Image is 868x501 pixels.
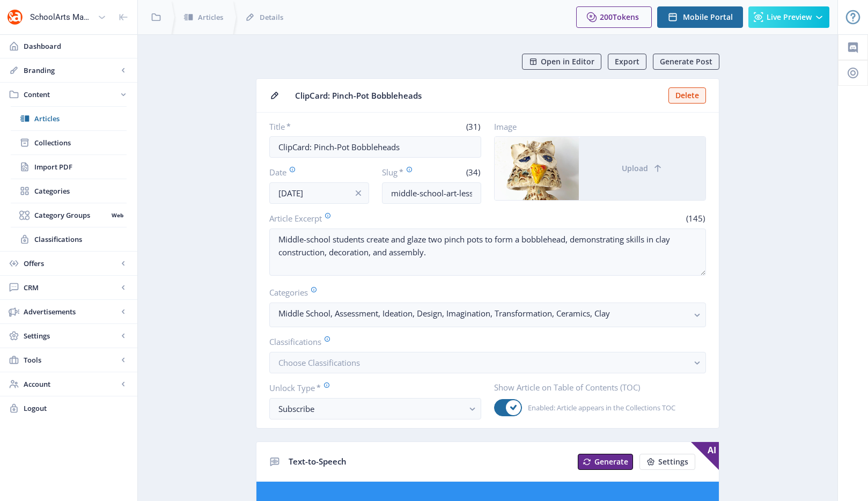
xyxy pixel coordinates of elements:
span: Collections [34,137,127,148]
span: CRM [24,282,118,293]
span: Articles [198,12,223,23]
label: Image [494,121,697,132]
span: Import PDF [34,161,127,172]
button: Open in Editor [522,54,601,70]
span: Advertisements [24,306,118,317]
a: Collections [11,131,127,154]
a: Classifications [11,227,127,251]
a: Categories [11,179,127,203]
label: Categories [269,286,697,298]
button: Generate [578,454,633,470]
a: New page [633,454,695,470]
button: Middle School, Assessment, Ideation, Design, Imagination, Transformation, Ceramics, Clay [269,303,706,327]
span: Settings [24,330,118,341]
button: 200Tokens [576,6,652,28]
span: Tokens [613,12,639,22]
div: SchoolArts Magazine [30,5,93,29]
label: Slug [382,166,428,178]
input: Publishing Date [269,182,369,204]
button: Settings [639,454,695,470]
span: Settings [658,458,688,466]
nb-badge: Web [108,210,127,220]
button: Subscribe [269,398,481,419]
span: Articles [34,113,127,124]
nb-select-label: Middle School, Assessment, Ideation, Design, Imagination, Transformation, Ceramics, Clay [278,307,688,320]
label: Title [269,121,371,132]
span: Category Groups [34,210,108,220]
span: Offers [24,258,118,269]
a: New page [571,454,633,470]
span: (145) [685,213,706,224]
span: Generate [594,458,628,466]
span: Text-to-Speech [289,456,347,467]
input: Type Article Title ... [269,136,481,158]
input: this-is-how-a-slug-looks-like [382,182,482,204]
div: Subscribe [278,402,464,415]
button: Upload [579,137,705,200]
span: Branding [24,65,118,76]
span: Content [24,89,118,100]
nb-icon: info [353,188,364,198]
span: Export [615,57,639,66]
button: Mobile Portal [657,6,743,28]
span: Tools [24,355,118,365]
label: Article Excerpt [269,212,483,224]
span: Mobile Portal [683,13,733,21]
a: Import PDF [11,155,127,179]
span: Upload [622,164,648,173]
a: Category GroupsWeb [11,203,127,227]
span: ClipCard: Pinch-Pot Bobbleheads [295,90,662,101]
button: Choose Classifications [269,352,706,373]
button: info [348,182,369,204]
span: Categories [34,186,127,196]
label: Unlock Type [269,382,473,394]
span: AI [691,442,719,470]
a: Articles [11,107,127,130]
label: Classifications [269,336,697,348]
span: (31) [465,121,481,132]
span: Classifications [34,234,127,245]
span: Logout [24,403,129,414]
button: Delete [668,87,706,104]
label: Date [269,166,361,178]
label: Show Article on Table of Contents (TOC) [494,382,697,393]
span: Open in Editor [541,57,594,66]
span: Enabled: Article appears in the Collections TOC [522,401,675,414]
span: (34) [465,167,481,178]
button: Export [608,54,646,70]
img: properties.app_icon.png [6,9,24,26]
button: Live Preview [748,6,829,28]
span: Details [260,12,283,23]
span: Account [24,379,118,389]
button: Generate Post [653,54,719,70]
span: Choose Classifications [278,357,360,368]
span: Live Preview [767,13,812,21]
span: Dashboard [24,41,129,51]
span: Generate Post [660,57,712,66]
